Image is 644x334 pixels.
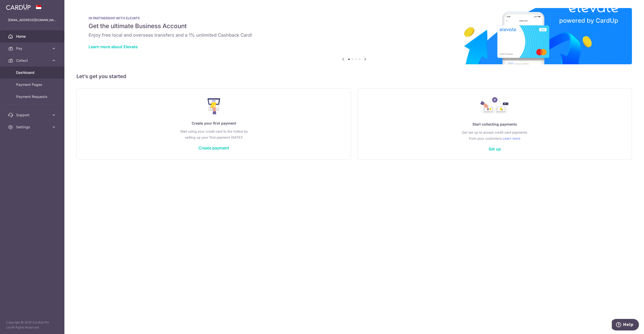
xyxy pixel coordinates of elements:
img: CardUp [6,4,31,10]
a: Set up [489,146,501,151]
span: Pay [16,46,49,51]
p: IN PARTNERSHIP WITH ELEVATE [89,16,620,20]
p: [EMAIL_ADDRESS][DOMAIN_NAME] [8,18,56,23]
span: Payment Pages [16,82,49,87]
a: Learn more about Elevate [89,44,138,49]
img: Collect Payment [480,97,509,115]
img: Renovation banner [76,8,632,64]
p: Get set up to accept credit card payments from your customers. [368,129,622,141]
span: Collect [16,58,49,63]
h5: Get the ultimate Business Account [89,22,620,30]
span: Dashboard [16,70,49,75]
iframe: Opens a widget where you can find more information [612,319,639,331]
a: Create payment [198,145,229,150]
span: Payment Requests [16,94,49,99]
p: Create your first payment [87,120,341,126]
span: Settings [16,125,49,130]
span: Home [16,34,49,39]
span: Support [16,113,49,118]
h5: Let’s get you started [76,72,632,80]
h6: Enjoy free local and overseas transfers and a 1% unlimited Cashback Card! [89,32,620,38]
a: Learn more [503,135,520,141]
p: Start collecting payments [368,121,622,127]
img: Make Payment [208,98,220,114]
p: Start using your credit card to the fullest by setting up your first payment [DATE]! [87,128,341,140]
